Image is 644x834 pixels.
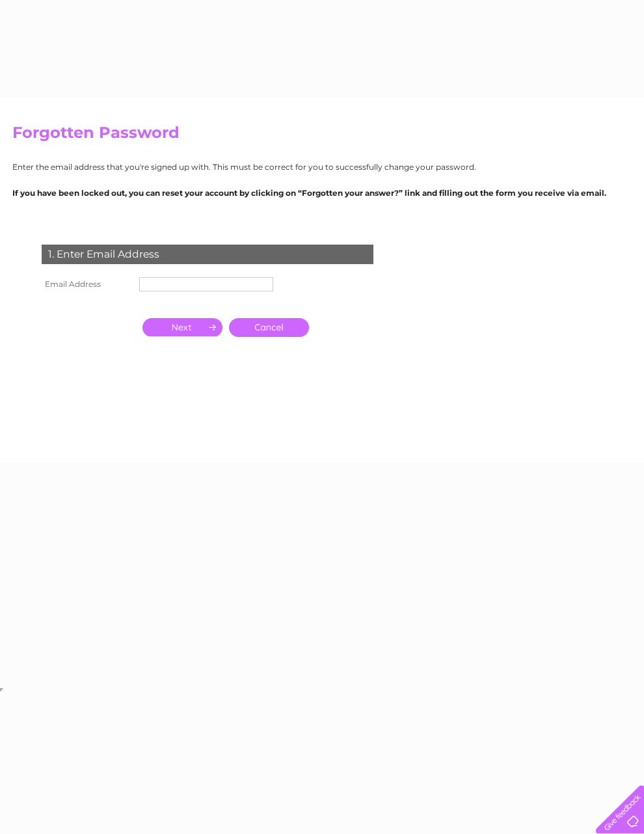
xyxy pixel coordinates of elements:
p: Enter the email address that you're signed up with. This must be correct for you to successfully ... [12,161,632,173]
th: Email Address [38,274,136,295]
p: If you have been locked out, you can reset your account by clicking on “Forgotten your answer?” l... [12,187,632,199]
div: 1. Enter Email Address [42,245,373,264]
h2: Forgotten Password [12,124,632,148]
a: Cancel [229,318,309,337]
